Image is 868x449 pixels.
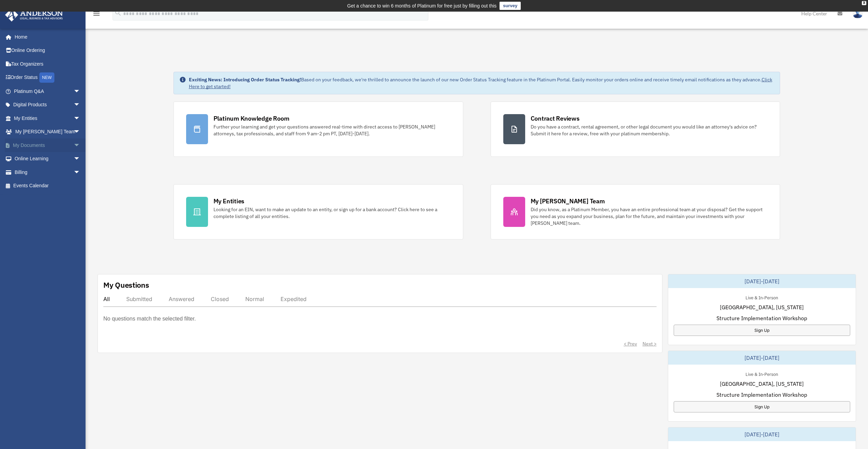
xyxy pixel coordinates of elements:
[500,2,521,10] a: survey
[716,391,807,399] span: Structure Implementation Workshop
[531,123,768,137] div: Do you have a contract, rental agreement, or other legal document you would like an attorney's ad...
[740,370,783,377] div: Live & In-Person
[103,314,196,324] p: No questions match the selected filter.
[114,9,122,17] i: search
[5,125,91,139] a: My [PERSON_NAME] Teamarrow_drop_down
[491,101,780,157] a: Contract Reviews Do you have a contract, rental agreement, or other legal document you would like...
[674,401,850,412] a: Sign Up
[740,294,783,301] div: Live & In-Person
[5,84,91,98] a: Platinum Q&Aarrow_drop_down
[5,44,91,57] a: Online Ordering
[716,314,807,322] span: Structure Implementation Workshop
[92,10,101,18] i: menu
[531,114,580,123] div: Contract Reviews
[74,125,87,139] span: arrow_drop_down
[39,72,54,83] div: NEW
[213,197,244,205] div: My Entities
[213,114,289,123] div: Platinum Knowledge Room
[5,71,91,85] a: Order StatusNEW
[281,296,307,302] div: Expedited
[531,197,605,205] div: My [PERSON_NAME] Team
[74,98,87,112] span: arrow_drop_down
[189,77,772,90] a: Click Here to get started!
[720,380,804,388] span: [GEOGRAPHIC_DATA], [US_STATE]
[674,325,850,336] a: Sign Up
[347,2,497,10] div: Get a chance to win 6 months of Platinum for free just by filling out this
[74,84,87,98] span: arrow_drop_down
[211,296,229,302] div: Closed
[92,12,101,18] a: menu
[5,98,91,112] a: Digital Productsarrow_drop_down
[5,111,91,125] a: My Entitiesarrow_drop_down
[213,206,451,220] div: Looking for an EIN, want to make an update to an entity, or sign up for a bank account? Click her...
[531,206,768,227] div: Did you know, as a Platinum Member, you have an entire professional team at your disposal? Get th...
[103,280,149,290] div: My Questions
[74,152,87,166] span: arrow_drop_down
[5,138,91,152] a: My Documentsarrow_drop_down
[126,296,152,302] div: Submitted
[491,184,780,240] a: My [PERSON_NAME] Team Did you know, as a Platinum Member, you have an entire professional team at...
[720,303,804,311] span: [GEOGRAPHIC_DATA], [US_STATE]
[74,111,87,125] span: arrow_drop_down
[668,274,856,288] div: [DATE]-[DATE]
[173,184,463,240] a: My Entities Looking for an EIN, want to make an update to an entity, or sign up for a bank accoun...
[169,296,194,302] div: Answered
[173,101,463,157] a: Platinum Knowledge Room Further your learning and get your questions answered real-time with dire...
[189,76,775,90] div: Based on your feedback, we're thrilled to announce the launch of our new Order Status Tracking fe...
[245,296,264,302] div: Normal
[853,9,863,18] img: User Pic
[74,138,87,152] span: arrow_drop_down
[213,123,451,137] div: Further your learning and get your questions answered real-time with direct access to [PERSON_NAM...
[5,57,91,71] a: Tax Organizers
[668,427,856,441] div: [DATE]-[DATE]
[189,77,301,83] strong: Exciting News: Introducing Order Status Tracking!
[5,30,87,44] a: Home
[5,152,91,166] a: Online Learningarrow_drop_down
[3,8,65,22] img: Anderson Advisors Platinum Portal
[5,165,91,179] a: Billingarrow_drop_down
[74,165,87,179] span: arrow_drop_down
[5,179,91,193] a: Events Calendar
[668,351,856,365] div: [DATE]-[DATE]
[862,1,866,5] div: close
[103,296,110,302] div: All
